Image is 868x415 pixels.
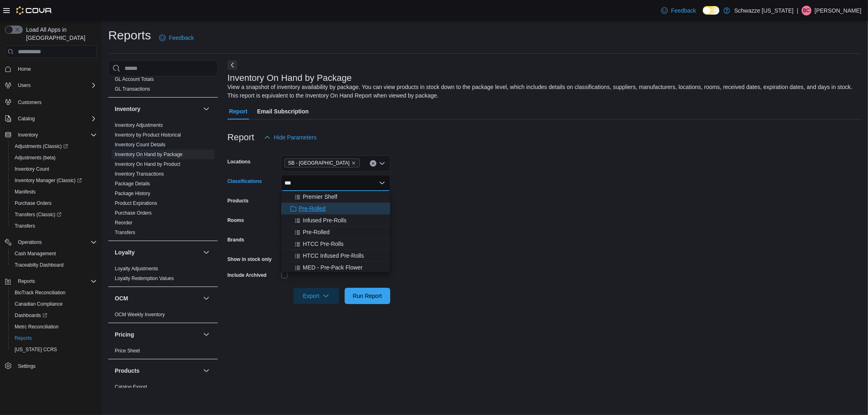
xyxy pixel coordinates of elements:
[115,151,183,158] span: Inventory On Hand by Package
[5,60,97,393] nav: Complex example
[227,73,352,83] h3: Inventory On Hand by Package
[16,7,52,15] img: Cova
[115,311,165,318] span: OCM Weekly Inventory
[11,288,69,298] a: BioTrack Reconciliation
[115,367,140,375] h3: Products
[15,250,56,257] span: Cash Management
[115,276,174,281] a: Loyalty Redemption Values
[11,260,67,270] a: Traceabilty Dashboard
[15,361,97,371] span: Settings
[227,237,244,243] label: Brands
[15,114,38,124] button: Catalog
[2,63,100,75] button: Home
[8,344,100,355] button: [US_STATE] CCRS
[11,288,97,298] span: BioTrack Reconciliation
[303,216,346,224] span: Infused Pre-Rolls
[23,26,97,42] span: Load All Apps in [GEOGRAPHIC_DATA]
[108,346,218,359] div: Pricing
[11,187,39,197] a: Manifests
[11,164,52,174] a: Inventory Count
[201,248,211,257] button: Loyalty
[15,211,61,218] span: Transfers (Classic)
[8,175,100,186] a: Inventory Manager (Classic)
[11,198,97,208] span: Purchase Orders
[115,210,152,216] span: Purchase Orders
[658,2,699,19] a: Feedback
[115,330,200,339] button: Pricing
[201,366,211,376] button: Products
[11,311,97,320] span: Dashboards
[261,129,320,146] button: Hide Parameters
[11,311,50,320] a: Dashboards
[11,141,71,151] a: Adjustments (Classic)
[115,161,180,167] span: Inventory On Hand by Product
[227,159,251,165] label: Locations
[303,252,364,260] span: HTCC Infused Pre-Rolls
[201,104,211,114] button: Inventory
[108,120,218,241] div: Inventory
[15,262,63,268] span: Traceabilty Dashboard
[15,276,38,286] button: Reports
[11,333,35,343] a: Reports
[227,178,262,185] label: Classifications
[115,294,128,302] h3: OCM
[11,260,97,270] span: Traceabilty Dashboard
[11,322,97,332] span: Metrc Reconciliation
[108,382,218,405] div: Products
[115,86,150,92] a: GL Transactions
[11,141,97,151] span: Adjustments (Classic)
[227,83,857,100] div: View a snapshot of inventory availability by package. You can view products in stock down to the ...
[115,152,183,157] a: Inventory On Hand by Package
[115,171,164,177] a: Inventory Transactions
[11,333,97,343] span: Reports
[281,203,390,215] button: Pre-Rolled
[115,220,132,226] a: Reorder
[281,262,390,274] button: MED - Pre-Pack Flower
[115,229,135,236] span: Transfers
[8,163,100,175] button: Inventory Count
[8,186,100,198] button: Manifests
[298,288,334,304] span: Export
[8,141,100,152] a: Adjustments (Classic)
[15,143,68,150] span: Adjustments (Classic)
[8,198,100,209] button: Purchase Orders
[2,113,100,124] button: Catalog
[108,27,151,43] h1: Reports
[115,105,200,113] button: Inventory
[18,132,38,138] span: Inventory
[8,259,100,271] button: Traceabilty Dashboard
[15,80,34,90] button: Users
[15,361,39,371] a: Settings
[115,348,140,354] span: Price Sheet
[2,360,100,372] button: Settings
[229,103,247,120] span: Report
[15,289,66,296] span: BioTrack Reconciliation
[18,115,35,122] span: Catalog
[8,209,100,220] a: Transfers (Classic)
[15,346,57,353] span: [US_STATE] CCRS
[281,191,390,274] div: Choose from the following options
[351,161,356,165] button: Remove SB - Glendale from selection in this group
[11,153,59,163] a: Adjustments (beta)
[115,219,132,226] span: Reorder
[11,210,65,219] a: Transfers (Classic)
[156,30,197,46] a: Feedback
[115,210,152,216] a: Purchase Orders
[115,76,154,83] span: GL Account Totals
[815,6,861,15] p: [PERSON_NAME]
[353,292,382,300] span: Run Report
[281,238,390,250] button: HTCC Pre-Rolls
[115,384,147,390] span: Catalog Export
[15,64,97,74] span: Home
[8,287,100,298] button: BioTrack Reconciliation
[11,198,55,208] a: Purchase Orders
[115,266,158,272] a: Loyalty Adjustments
[115,265,158,272] span: Loyalty Adjustments
[11,345,97,354] span: Washington CCRS
[303,228,330,236] span: Pre-Rolled
[11,210,97,219] span: Transfers (Classic)
[227,272,267,278] label: Include Archived
[115,171,164,177] span: Inventory Transactions
[11,322,62,332] a: Metrc Reconciliation
[115,122,163,128] a: Inventory Adjustments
